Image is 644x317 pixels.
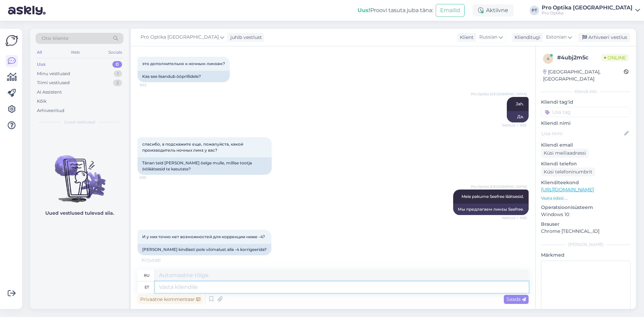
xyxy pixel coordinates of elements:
[436,4,465,17] button: Emailid
[512,34,540,41] div: Klienditugi
[471,184,527,189] span: Pro Optika [GEOGRAPHIC_DATA]
[138,71,230,82] div: Kas see lisandub ööprillidele?
[541,187,594,193] a: [URL][DOMAIN_NAME]
[541,179,631,186] p: Klienditeekond
[64,119,95,125] span: Uued vestlused
[37,107,64,114] div: Arhiveeritud
[457,34,474,41] div: Klient
[107,48,123,57] div: Socials
[471,92,527,97] span: Pro Optika [GEOGRAPHIC_DATA]
[69,48,81,57] div: Web
[138,157,272,175] div: Tänan teid [PERSON_NAME] öelge mulle, millise tootja ööläätsesid te kasutate?
[30,143,129,204] img: No chats
[541,149,589,158] div: Küsi meiliaadressi
[141,34,219,41] span: Pro Optika [GEOGRAPHIC_DATA]
[541,130,623,137] input: Lisa nimi
[140,83,165,88] span: 9:53
[37,98,47,105] div: Kõik
[145,281,149,293] div: et
[541,195,631,201] p: Vaata edasi ...
[228,34,262,41] div: juhib vestlust
[546,34,567,41] span: Estonian
[45,210,114,217] p: Uued vestlused tulevad siia.
[37,70,70,77] div: Minu vestlused
[541,167,595,176] div: Küsi telefoninumbrit
[542,5,640,16] a: Pro Optika [GEOGRAPHIC_DATA]Pro Optika
[142,142,244,153] span: спасибо, а подскажите еще, пожалуйста, какой производитель ночных линз у вас?
[144,270,150,281] div: ru
[516,101,524,106] span: Jah.
[37,61,46,68] div: Uus
[138,295,203,304] div: Privaatne kommentaar
[541,89,631,95] div: Kliendi info
[479,34,497,41] span: Russian
[541,242,631,248] div: [PERSON_NAME]
[37,80,70,86] div: Tiimi vestlused
[542,10,633,16] div: Pro Optika
[462,194,524,199] span: Meie pakume Seefree läätsesid.
[541,160,631,167] p: Kliendi telefon
[140,175,165,180] span: 9:55
[42,35,68,42] span: Otsi kliente
[142,61,225,66] span: это дополнительно к ночным линзам?
[501,215,527,220] span: Nähtud ✓ 9:56
[138,244,271,255] div: [PERSON_NAME] kindlasti pole võimalust alla -4 korrigeerida?
[36,48,43,57] div: All
[542,5,633,10] div: Pro Optika [GEOGRAPHIC_DATA]
[138,257,529,264] div: Kirjutab
[507,111,529,122] div: Да.
[358,6,433,14] div: Proovi tasuta juba täna:
[113,80,122,86] div: 2
[142,234,265,239] span: И у них точно нет возможностей для коррекции ниже -4?
[601,54,629,61] span: Online
[506,296,526,302] span: Saada
[140,256,165,261] span: 10:14
[37,89,62,96] div: AI Assistent
[541,99,631,106] p: Kliendi tag'id
[473,4,514,16] div: Aktiivne
[541,211,631,218] p: Windows 10
[541,228,631,235] p: Chrome [TECHNICAL_ID]
[541,221,631,228] p: Brauser
[5,34,18,47] img: Askly Logo
[547,56,549,61] span: 4
[557,54,601,62] div: # 4ubj2m5c
[453,204,529,215] div: Мы предлагаем линзы Seefree.
[541,142,631,149] p: Kliendi email
[530,6,539,15] div: PT
[501,123,527,128] span: Nähtud ✓ 9:53
[112,61,122,68] div: 0
[543,68,624,83] div: [GEOGRAPHIC_DATA], [GEOGRAPHIC_DATA]
[114,70,122,77] div: 1
[541,252,631,259] p: Märkmed
[541,120,631,127] p: Kliendi nimi
[541,107,631,117] input: Lisa tag
[541,204,631,211] p: Operatsioonisüsteem
[358,7,370,13] b: Uus!
[578,33,630,42] div: Arhiveeri vestlus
